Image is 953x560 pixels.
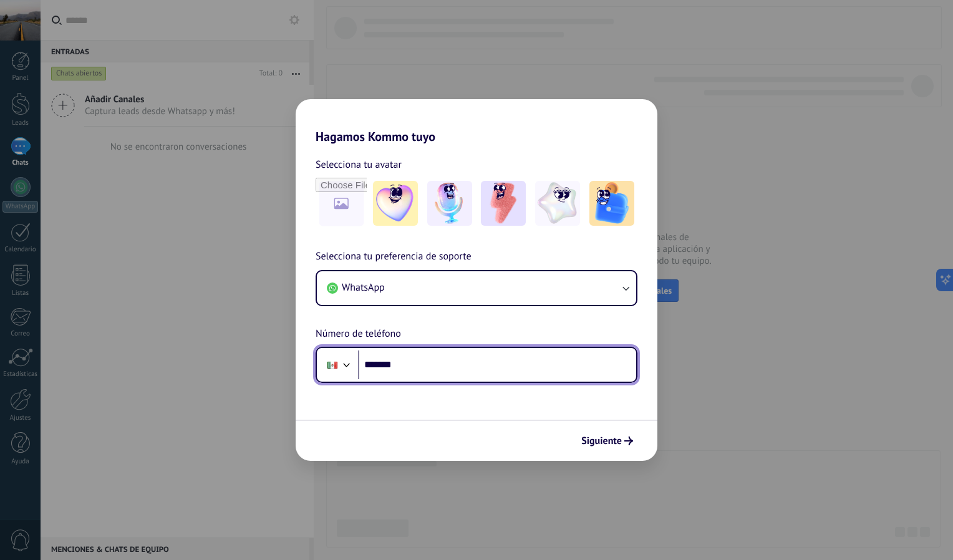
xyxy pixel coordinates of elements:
[316,157,402,173] span: Selecciona tu avatar
[481,181,526,226] img: -3.jpeg
[535,181,580,226] img: -4.jpeg
[296,99,657,144] h2: Hagamos Kommo tuyo
[589,181,634,226] img: -5.jpeg
[321,352,344,378] div: Mexico: + 52
[317,271,636,305] button: WhatsApp
[373,181,418,226] img: -1.jpeg
[316,249,472,265] span: Selecciona tu preferencia de soporte
[427,181,472,226] img: -2.jpeg
[581,437,622,445] span: Siguiente
[316,326,401,342] span: Número de teléfono
[576,430,639,451] button: Siguiente
[342,281,385,294] span: WhatsApp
